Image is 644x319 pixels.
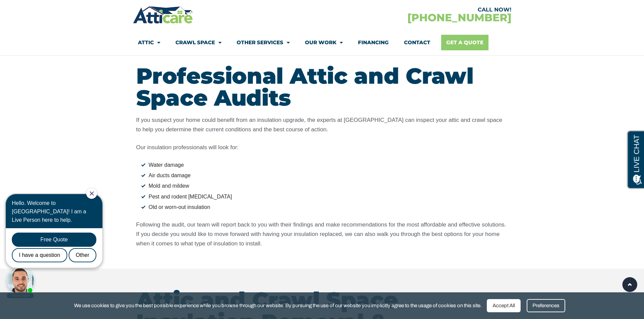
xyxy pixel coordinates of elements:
[136,65,508,109] h2: Professional Attic and Crawl Space Audits
[141,182,508,190] li: Mold and mildew
[74,301,482,310] span: We use cookies to give you the best possible experience while you browse through our website. By ...
[17,5,54,14] span: Opens a chat window
[3,187,112,299] iframe: Chat Invitation
[237,35,290,50] a: Other Services
[138,35,160,50] a: Attic
[404,35,430,50] a: Contact
[141,171,508,180] li: Air ducts damage
[136,220,508,248] p: Following the audit, our team will report back to you with their findings and make recommendation...
[141,203,508,212] li: Old or worn-out insulation
[305,35,343,50] a: Our Work
[175,35,221,50] a: Crawl Space
[138,35,506,50] nav: Menu
[441,35,488,50] a: Get A Quote
[322,7,511,12] div: CALL NOW!
[527,299,565,312] div: Preferences
[136,115,508,134] p: If you suspect your home could benefit from an insulation upgrade, the experts at [GEOGRAPHIC_DAT...
[487,299,521,312] div: Accept All
[141,161,508,169] li: Water damage
[358,35,389,50] a: Financing
[136,143,508,152] p: Our insulation professionals will look for:
[141,192,508,201] li: Pest and rodent [MEDICAL_DATA]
